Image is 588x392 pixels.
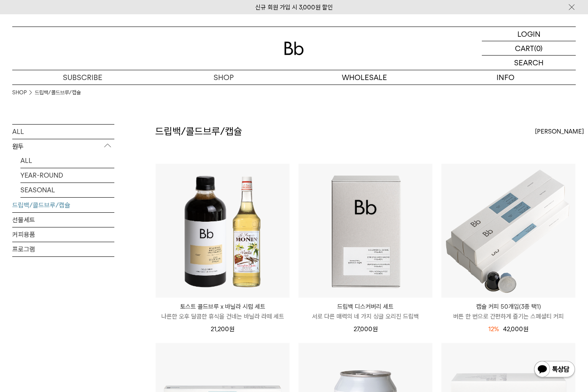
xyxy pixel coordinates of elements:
[441,302,575,312] p: 캡슐 커피 50개입(3종 택1)
[35,89,81,97] a: 드립백/콜드브루/캡슐
[535,127,584,136] span: [PERSON_NAME]
[155,125,242,138] h2: 드립백/콜드브루/캡슐
[229,325,234,333] span: 원
[156,302,290,321] a: 토스트 콜드브루 x 바닐라 시럽 세트 나른한 오후 달콤한 휴식을 건네는 바닐라 라떼 세트
[20,168,114,183] a: YEAR-ROUND
[294,70,435,85] p: WHOLESALE
[12,89,27,97] a: SHOP
[354,325,378,333] span: 27,000
[482,41,576,56] a: CART (0)
[156,312,290,321] p: 나른한 오후 달콤한 휴식을 건네는 바닐라 라떼 세트
[523,325,528,333] span: 원
[298,302,432,312] p: 드립백 디스커버리 세트
[533,360,576,380] img: 카카오톡 채널 1:1 채팅 버튼
[12,213,114,227] a: 선물세트
[488,324,499,334] div: 12%
[298,302,432,321] a: 드립백 디스커버리 세트 서로 다른 매력의 네 가지 싱글 오리진 드립백
[517,27,541,41] p: LOGIN
[156,164,290,298] img: 토스트 콜드브루 x 바닐라 시럽 세트
[12,242,114,256] a: 프로그램
[534,41,543,55] p: (0)
[284,42,304,55] img: 로고
[515,41,534,55] p: CART
[12,125,114,139] a: ALL
[12,198,114,212] a: 드립백/콜드브루/캡슐
[255,4,333,11] a: 신규 회원 가입 시 3,000원 할인
[12,70,153,85] a: SUBSCRIBE
[20,154,114,168] a: ALL
[211,325,234,333] span: 21,200
[435,70,576,85] p: INFO
[153,70,294,85] a: SHOP
[156,302,290,312] p: 토스트 콜드브루 x 바닐라 시럽 세트
[12,227,114,242] a: 커피용품
[441,164,575,298] img: 캡슐 커피 50개입(3종 택1)
[372,325,378,333] span: 원
[441,312,575,321] p: 버튼 한 번으로 간편하게 즐기는 스페셜티 커피
[20,183,114,197] a: SEASONAL
[441,302,575,321] a: 캡슐 커피 50개입(3종 택1) 버튼 한 번으로 간편하게 즐기는 스페셜티 커피
[482,27,576,41] a: LOGIN
[12,139,114,154] p: 원두
[503,325,528,333] span: 42,000
[514,56,543,70] p: SEARCH
[298,164,432,298] img: 드립백 디스커버리 세트
[298,312,432,321] p: 서로 다른 매력의 네 가지 싱글 오리진 드립백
